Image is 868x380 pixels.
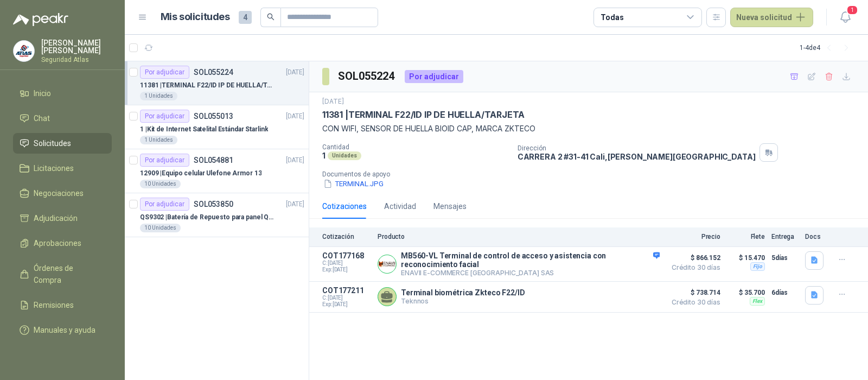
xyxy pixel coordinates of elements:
span: Licitaciones [34,162,74,174]
div: Por adjudicar [140,110,189,123]
span: Manuales y ayuda [34,324,95,336]
button: Nueva solicitud [730,8,813,27]
span: C: [DATE] [322,260,371,267]
p: QS9302 | Batería de Repuesto para panel Qolsys QS9302 [140,212,275,223]
span: Exp: [DATE] [322,267,371,273]
a: Por adjudicarSOL055013[DATE] 1 |Kit de Internet Satelital Estándar Starlink1 Unidades [125,105,309,149]
div: 1 - 4 de 4 [800,39,855,56]
div: Unidades [328,151,361,160]
a: Solicitudes [13,133,112,154]
img: Company Logo [378,255,396,273]
p: 5 días [771,251,799,264]
p: COT177211 [322,286,371,295]
p: [DATE] [286,111,304,122]
p: 6 días [771,286,799,299]
a: Adjudicación [13,208,112,229]
button: TERMINAL.JPG [322,178,385,189]
p: 1 | Kit de Internet Satelital Estándar Starlink [140,124,268,135]
a: Remisiones [13,295,112,315]
span: Aprobaciones [34,237,81,249]
p: 11381 | TERMINAL F22/ID IP DE HUELLA/TARJETA [140,80,275,91]
p: SOL055224 [194,68,233,76]
span: Órdenes de Compra [34,262,101,286]
p: [DATE] [286,155,304,166]
p: COT177168 [322,251,371,260]
p: ENAVII E-COMMERCE [GEOGRAPHIC_DATA] SAS [401,269,660,277]
a: Por adjudicarSOL053850[DATE] QS9302 |Batería de Repuesto para panel Qolsys QS930210 Unidades [125,193,309,237]
span: $ 738.714 [666,286,720,299]
span: Adjudicación [34,212,78,224]
p: Cotización [322,233,371,240]
img: Company Logo [14,41,34,61]
a: Licitaciones [13,158,112,179]
p: SOL054881 [194,156,233,164]
p: Teknnos [401,297,525,305]
div: Mensajes [433,200,467,212]
p: MB560-VL Terminal de control de acceso y asistencia con reconocimiento facial [401,251,660,269]
p: [DATE] [286,199,304,210]
p: Precio [666,233,720,240]
div: Cotizaciones [322,200,367,212]
span: Chat [34,112,50,124]
h3: SOL055224 [338,68,396,85]
a: Negociaciones [13,183,112,204]
span: search [267,13,275,21]
p: 12909 | Equipo celular Ulefone Armor 13 [140,168,261,179]
a: Aprobaciones [13,233,112,254]
a: Por adjudicarSOL054881[DATE] 12909 |Equipo celular Ulefone Armor 1310 Unidades [125,149,309,193]
p: [PERSON_NAME] [PERSON_NAME] [41,39,112,54]
a: Manuales y ayuda [13,320,112,340]
div: Por adjudicar [140,154,189,167]
div: Actividad [384,200,416,212]
span: 1 [846,5,858,15]
div: 1 Unidades [140,92,177,100]
span: C: [DATE] [322,295,371,301]
span: Solicitudes [34,137,71,149]
p: $ 35.700 [727,286,765,299]
a: Inicio [13,83,112,104]
div: 10 Unidades [140,224,181,232]
p: CARRERA 2 #31-41 Cali , [PERSON_NAME][GEOGRAPHIC_DATA] [518,152,756,161]
p: Producto [378,233,660,240]
h1: Mis solicitudes [161,9,230,25]
p: Flete [727,233,765,240]
img: Logo peakr [13,13,68,26]
span: Negociaciones [34,187,84,199]
span: Crédito 30 días [666,299,720,306]
div: Por adjudicar [140,198,189,211]
div: Fijo [750,262,765,271]
div: Flex [750,297,765,306]
p: Cantidad [322,143,509,151]
a: Por adjudicarSOL055224[DATE] 11381 |TERMINAL F22/ID IP DE HUELLA/TARJETA1 Unidades [125,61,309,105]
p: 1 [322,151,325,160]
div: 1 Unidades [140,136,177,144]
span: $ 866.152 [666,251,720,264]
p: $ 15.470 [727,251,765,264]
p: 11381 | TERMINAL F22/ID IP DE HUELLA/TARJETA [322,109,525,121]
p: Documentos de apoyo [322,170,864,178]
div: Por adjudicar [140,66,189,79]
p: Terminal biométrica Zkteco F22/ID [401,288,525,297]
div: Por adjudicar [405,70,463,83]
p: Dirección [518,144,756,152]
p: Docs [805,233,827,240]
div: 10 Unidades [140,180,181,188]
p: Entrega [771,233,799,240]
div: Todas [601,11,623,23]
p: SOL053850 [194,200,233,208]
button: 1 [835,8,855,27]
p: CON WIFI, SENSOR DE HUELLA BIOID CAP, MARCA ZKTECO [322,123,855,135]
p: [DATE] [286,67,304,78]
p: [DATE] [322,97,344,107]
span: Exp: [DATE] [322,301,371,308]
span: Inicio [34,87,51,99]
p: SOL055013 [194,112,233,120]
a: Órdenes de Compra [13,258,112,290]
span: Remisiones [34,299,74,311]
span: Crédito 30 días [666,264,720,271]
a: Chat [13,108,112,129]
p: Seguridad Atlas [41,56,112,63]
span: 4 [239,11,252,24]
